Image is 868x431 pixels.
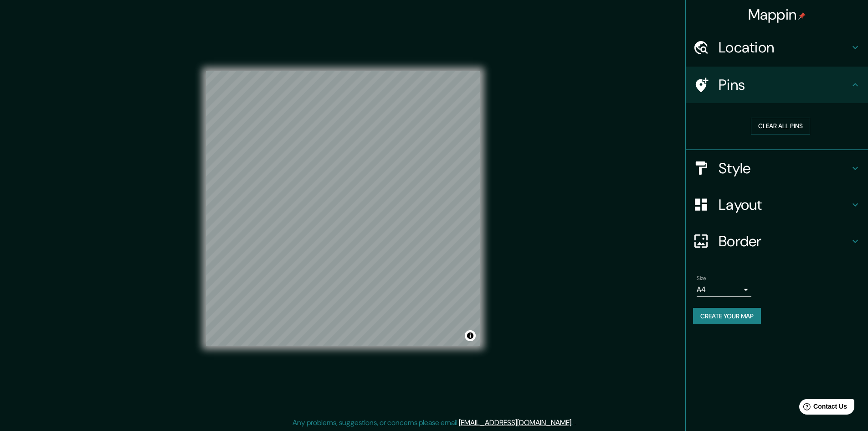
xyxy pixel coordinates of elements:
[719,232,850,250] h4: Border
[686,187,868,223] div: Layout
[686,67,868,103] div: Pins
[787,395,858,421] iframe: Help widget launcher
[465,330,476,341] button: Toggle attribution
[798,12,806,20] img: pin-icon.png
[719,159,850,177] h4: Style
[573,417,574,428] div: .
[686,150,868,187] div: Style
[751,118,810,135] button: Clear all pins
[719,76,850,94] h4: Pins
[719,196,850,214] h4: Layout
[459,418,571,427] a: [EMAIL_ADDRESS][DOMAIN_NAME]
[686,29,868,66] div: Location
[293,417,573,428] p: Any problems, suggestions, or concerns please email .
[206,71,480,346] canvas: Map
[748,5,806,24] h4: Mappin
[719,38,850,57] h4: Location
[697,282,751,297] div: A4
[697,274,706,282] label: Size
[574,417,576,428] div: .
[693,308,761,325] button: Create your map
[686,223,868,260] div: Border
